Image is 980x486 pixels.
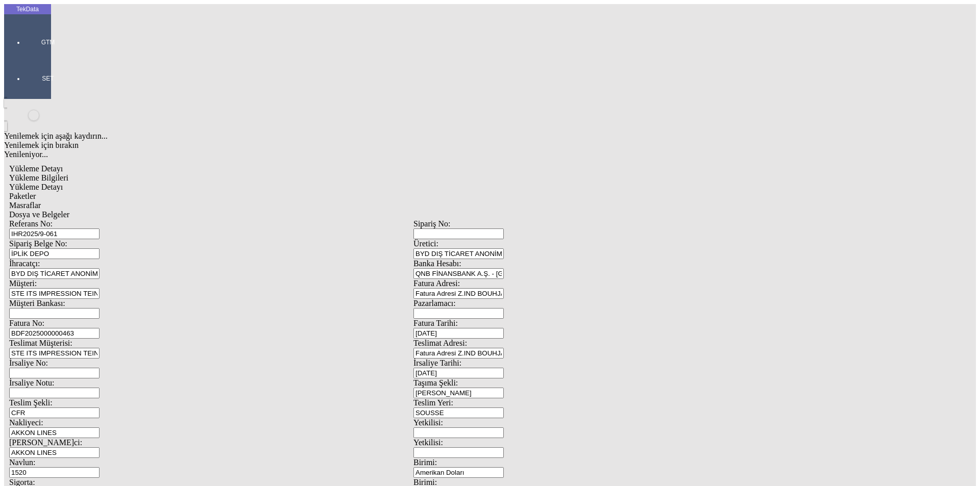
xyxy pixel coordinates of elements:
div: Yenilemek için aşağı kaydırın... [4,132,823,141]
span: Paketler [9,192,36,200]
span: Fatura Tarihi: [413,319,458,327]
div: Yenilemek için bırakın [4,141,823,150]
span: SET [33,74,63,83]
span: Taşıma Şekli: [413,378,458,387]
span: Banka Hesabı: [413,259,461,268]
span: Teslimat Müşterisi: [9,339,72,347]
span: Sipariş Belge No: [9,239,67,248]
span: Müşteri: [9,279,37,288]
span: Referans No: [9,219,53,228]
span: Yetkilisi: [413,418,443,427]
span: Birimi: [413,458,437,467]
span: Yetkilisi: [413,438,443,447]
span: Pazarlamacı: [413,299,456,308]
span: İhracatçı: [9,259,40,268]
span: Müşteri Bankası: [9,299,65,308]
span: Teslim Şekli: [9,398,53,407]
span: Üretici: [413,239,438,248]
span: [PERSON_NAME]ci: [9,438,82,447]
span: Yükleme Bilgileri [9,173,68,182]
span: GTM [33,38,63,46]
span: Navlun: [9,458,36,467]
span: Yükleme Detayı [9,183,63,191]
span: Masraflar [9,201,41,210]
span: Yükleme Detayı [9,164,63,173]
span: İrsaliye Notu: [9,378,54,387]
span: İrsaliye Tarihi: [413,359,461,367]
span: Nakliyeci: [9,418,43,427]
span: Dosya ve Belgeler [9,210,69,219]
span: Teslimat Adresi: [413,339,467,347]
span: İrsaliye No: [9,359,48,367]
div: TekData [4,5,51,13]
span: Sipariş No: [413,219,450,228]
span: Fatura No: [9,319,44,327]
div: Yenileniyor... [4,150,823,159]
span: Teslim Yeri: [413,398,453,407]
span: Fatura Adresi: [413,279,460,288]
